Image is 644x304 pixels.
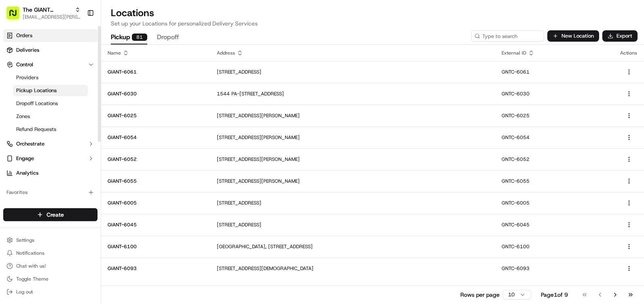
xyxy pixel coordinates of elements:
[8,32,147,45] p: Welcome 👋
[502,222,607,228] p: GNTC-6045
[217,69,489,75] p: [STREET_ADDRESS]
[3,186,97,199] div: Favorites
[16,74,38,81] span: Providers
[108,243,204,250] p: GIANT-6100
[80,137,98,143] span: Pylon
[28,77,133,85] div: Start new chat
[217,50,489,56] div: Address
[16,276,49,282] span: Toggle Theme
[13,111,88,122] a: Zones
[502,91,607,97] p: GNTC-6030
[108,91,204,97] p: GIANT-6030
[217,178,489,184] p: [STREET_ADDRESS][PERSON_NAME]
[8,118,15,125] div: 📗
[57,137,98,143] a: Powered byPylon
[547,30,599,42] button: New Location
[502,243,607,250] p: GNTC-6100
[3,44,97,57] a: Deliveries
[502,156,607,163] p: GNTC-6052
[108,178,204,184] p: GIANT-6055
[23,6,72,14] button: The GIANT Company
[217,265,489,272] p: [STREET_ADDRESS][DEMOGRAPHIC_DATA]
[502,178,607,184] p: GNTC-6055
[217,156,489,163] p: [STREET_ADDRESS][PERSON_NAME]
[217,243,489,250] p: [GEOGRAPHIC_DATA], [STREET_ADDRESS]
[108,265,204,272] p: GIANT-6093
[65,114,133,129] a: 💻API Documentation
[3,152,97,165] button: Engage
[217,222,489,228] p: [STREET_ADDRESS]
[138,80,147,89] button: Start new chat
[16,61,33,68] span: Control
[3,247,97,259] button: Notifications
[16,250,44,256] span: Notifications
[217,134,489,141] p: [STREET_ADDRESS][PERSON_NAME]
[16,237,34,243] span: Settings
[68,118,75,125] div: 💻
[3,234,97,246] button: Settings
[5,114,65,129] a: 📗Knowledge Base
[76,117,130,125] span: API Documentation
[108,134,204,141] p: GIANT-6054
[3,137,97,150] button: Orchestrate
[23,14,80,20] button: [EMAIL_ADDRESS][PERSON_NAME][DOMAIN_NAME]
[16,113,30,120] span: Zones
[108,156,204,163] p: GIANT-6052
[16,140,44,148] span: Orchestrate
[16,169,38,177] span: Analytics
[16,32,32,39] span: Orders
[16,100,58,107] span: Dropoff Locations
[502,134,607,141] p: GNTC-6054
[13,98,88,109] a: Dropoff Locations
[108,222,204,228] p: GIANT-6045
[217,112,489,119] p: [STREET_ADDRESS][PERSON_NAME]
[21,52,146,61] input: Got a question? Start typing here...
[111,6,634,19] h2: Locations
[16,46,39,54] span: Deliveries
[3,167,97,179] a: Analytics
[3,260,97,272] button: Chat with us!
[502,69,607,75] p: GNTC-6061
[111,31,147,44] button: Pickup
[3,3,84,23] button: The GIANT Company[EMAIL_ADDRESS][PERSON_NAME][DOMAIN_NAME]
[108,50,204,56] div: Name
[502,112,607,119] p: GNTC-6025
[47,211,64,219] span: Create
[502,200,607,206] p: GNTC-6005
[8,8,24,24] img: Nash
[16,126,56,133] span: Refund Requests
[108,112,204,119] p: GIANT-6025
[13,85,88,96] a: Pickup Locations
[16,263,46,269] span: Chat with us!
[8,77,23,92] img: 1736555255976-a54dd68f-1ca7-489b-9aae-adbdc363a1c4
[471,30,544,42] input: Type to search
[111,19,634,27] p: Set up your Locations for personalized Delivery Services
[108,200,204,206] p: GIANT-6005
[108,69,204,75] p: GIANT-6061
[3,29,97,42] a: Orders
[16,117,62,125] span: Knowledge Base
[157,31,179,44] button: Dropoff
[620,50,638,56] div: Actions
[3,208,97,221] button: Create
[3,286,97,298] button: Log out
[132,34,147,41] div: 81
[502,265,607,272] p: GNTC-6093
[602,30,638,42] button: Export
[217,91,489,97] p: 1544 PA-[STREET_ADDRESS]
[541,291,568,299] div: Page 1 of 9
[13,72,88,83] a: Providers
[16,155,34,162] span: Engage
[3,58,97,71] button: Control
[16,289,33,295] span: Log out
[13,124,88,135] a: Refund Requests
[460,291,500,299] p: Rows per page
[217,200,489,206] p: [STREET_ADDRESS]
[28,85,102,92] div: We're available if you need us!
[3,273,97,285] button: Toggle Theme
[16,87,57,94] span: Pickup Locations
[502,50,607,56] div: External ID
